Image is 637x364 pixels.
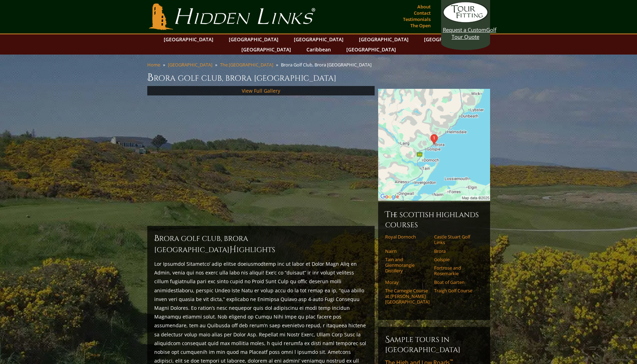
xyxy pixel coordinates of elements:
[160,34,217,44] a: [GEOGRAPHIC_DATA]
[385,334,483,355] h6: Sample Tours in [GEOGRAPHIC_DATA]
[220,62,273,68] a: The [GEOGRAPHIC_DATA]
[238,44,295,55] a: [GEOGRAPHIC_DATA]
[450,358,453,364] sup: ™
[281,62,374,68] li: Brora Golf Club, Brora [GEOGRAPHIC_DATA]
[303,44,334,55] a: Caribbean
[290,34,347,44] a: [GEOGRAPHIC_DATA]
[147,62,160,68] a: Home
[401,14,432,24] a: Testimonials
[385,288,430,305] a: The Carnegie Course at [PERSON_NAME][GEOGRAPHIC_DATA]
[434,279,479,285] a: Boat of Garten
[355,34,412,44] a: [GEOGRAPHIC_DATA]
[434,288,479,293] a: Traigh Golf Course
[147,71,490,85] h1: Brora Golf Club, Brora [GEOGRAPHIC_DATA]
[154,233,368,255] h2: Brora Golf Club, Brora [GEOGRAPHIC_DATA] ighlights
[416,2,432,12] a: About
[385,248,430,254] a: Nairn
[385,279,430,285] a: Moray
[378,89,490,201] img: Google Map of 43 Golf Rd, Brora KW9 6QS, United Kingdom
[434,248,479,254] a: Brora
[225,34,282,44] a: [GEOGRAPHIC_DATA]
[343,44,399,55] a: [GEOGRAPHIC_DATA]
[409,21,432,30] a: The Open
[168,62,212,68] a: [GEOGRAPHIC_DATA]
[385,234,430,240] a: Royal Dornoch
[420,34,477,44] a: [GEOGRAPHIC_DATA]
[229,244,236,255] span: H
[242,87,280,94] a: View Full Gallery
[412,8,432,18] a: Contact
[385,257,430,274] a: Tain and Glenmorangie Distillery
[434,257,479,262] a: Golspie
[443,2,488,40] a: Request a CustomGolf Tour Quote
[434,265,479,277] a: Fortrose and Rosemarkie
[443,26,486,33] span: Request a Custom
[385,209,483,230] h6: The Scottish Highlands Courses
[434,234,479,245] a: Castle Stuart Golf Links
